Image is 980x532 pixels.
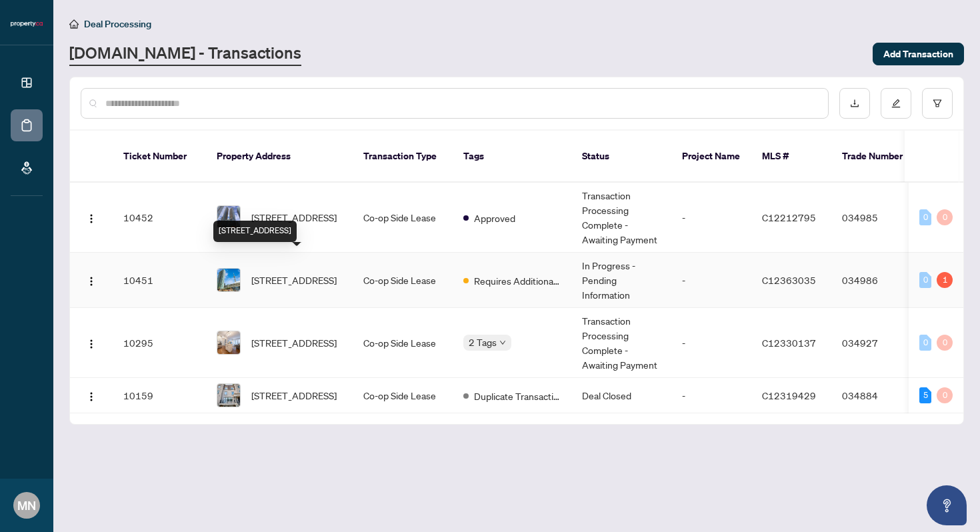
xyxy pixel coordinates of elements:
[891,99,901,108] span: edit
[251,273,337,287] span: [STREET_ADDRESS]
[113,308,206,378] td: 10295
[353,253,453,308] td: Co-op Side Lease
[251,210,337,225] span: [STREET_ADDRESS]
[86,339,97,349] img: Logo
[69,19,79,29] span: home
[11,20,43,28] img: logo
[937,387,953,403] div: 0
[751,131,831,183] th: MLS #
[474,211,515,225] span: Approved
[922,88,953,119] button: filter
[353,308,453,378] td: Co-op Side Lease
[831,183,925,253] td: 034985
[217,269,240,291] img: thumbnail-img
[762,274,816,286] span: C12363035
[113,253,206,308] td: 10451
[469,335,497,350] span: 2 Tags
[850,99,859,108] span: download
[831,253,925,308] td: 034986
[919,335,931,351] div: 0
[762,211,816,223] span: C12212795
[933,99,942,108] span: filter
[353,131,453,183] th: Transaction Type
[213,221,297,242] div: [STREET_ADDRESS]
[251,388,337,403] span: [STREET_ADDRESS]
[831,131,925,183] th: Trade Number
[839,88,870,119] button: download
[353,183,453,253] td: Co-op Side Lease
[474,273,561,288] span: Requires Additional Docs
[69,42,301,66] a: [DOMAIN_NAME] - Transactions
[873,43,964,65] button: Add Transaction
[571,131,671,183] th: Status
[671,308,751,378] td: -
[217,206,240,229] img: thumbnail-img
[883,43,953,65] span: Add Transaction
[81,207,102,228] button: Logo
[919,272,931,288] div: 0
[571,378,671,413] td: Deal Closed
[113,131,206,183] th: Ticket Number
[474,389,561,403] span: Duplicate Transaction
[671,183,751,253] td: -
[927,485,967,525] button: Open asap
[831,378,925,413] td: 034884
[17,496,36,515] span: MN
[571,308,671,378] td: Transaction Processing Complete - Awaiting Payment
[217,384,240,407] img: thumbnail-img
[217,331,240,354] img: thumbnail-img
[919,387,931,403] div: 5
[113,183,206,253] td: 10452
[453,131,571,183] th: Tags
[937,209,953,225] div: 0
[671,253,751,308] td: -
[81,332,102,353] button: Logo
[113,378,206,413] td: 10159
[81,269,102,291] button: Logo
[762,389,816,401] span: C12319429
[919,209,931,225] div: 0
[762,337,816,349] span: C12330137
[881,88,911,119] button: edit
[206,131,353,183] th: Property Address
[499,339,506,346] span: down
[937,335,953,351] div: 0
[84,18,151,30] span: Deal Processing
[86,391,97,402] img: Logo
[937,272,953,288] div: 1
[86,213,97,224] img: Logo
[86,276,97,287] img: Logo
[571,253,671,308] td: In Progress - Pending Information
[671,378,751,413] td: -
[81,385,102,406] button: Logo
[251,335,337,350] span: [STREET_ADDRESS]
[353,378,453,413] td: Co-op Side Lease
[831,308,925,378] td: 034927
[571,183,671,253] td: Transaction Processing Complete - Awaiting Payment
[671,131,751,183] th: Project Name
